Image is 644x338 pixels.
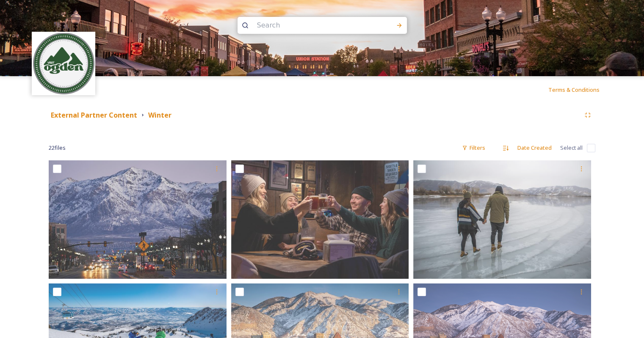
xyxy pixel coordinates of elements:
[513,140,556,156] div: Date Created
[458,140,489,156] div: Filters
[548,85,612,95] a: Terms & Conditions
[49,144,66,152] span: 22 file s
[49,160,227,279] img: Washington Ave winter morning - credit Albert Lew.jpg
[231,160,409,279] img: BRYB1631.jpg
[148,110,171,120] strong: Winter
[560,144,583,152] span: Select all
[413,160,591,279] img: Pineview Ice Skating (4).jpg
[33,33,94,94] img: Unknown.png
[51,110,137,120] strong: External Partner Content
[548,86,600,93] span: Terms & Conditions
[253,16,369,35] input: Search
